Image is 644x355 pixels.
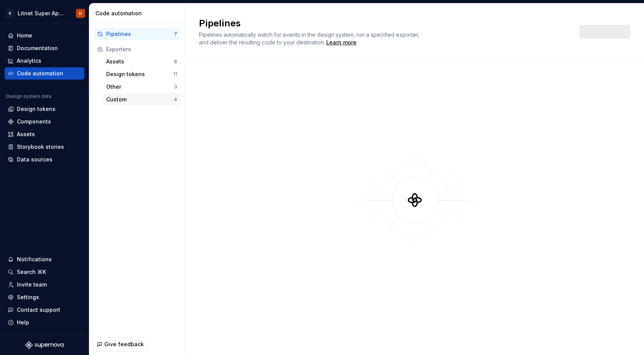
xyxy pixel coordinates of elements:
div: Design system data [6,93,51,99]
button: Notifications [5,253,84,265]
a: Home [5,29,84,42]
div: Analytics [17,57,41,65]
div: 8 [174,59,177,65]
div: Design tokens [106,70,173,78]
div: Home [17,32,32,39]
div: D [79,10,82,16]
a: Settings [5,291,84,303]
button: Contact support [5,304,84,316]
button: Help [5,316,84,329]
button: Assets8 [103,55,180,68]
button: Search ⌘K [5,266,84,278]
a: Code automation [5,67,84,80]
a: Invite team [5,278,84,291]
a: Documentation [5,42,84,54]
a: Learn more [326,39,356,46]
button: Give feedback [93,337,149,351]
div: Notifications [17,256,52,263]
div: Documentation [17,44,58,52]
button: KLitnet Super App 2.0.D [2,5,87,21]
button: Custom4 [103,93,180,106]
div: Help [17,319,29,326]
div: Pipelines [106,30,174,38]
div: Litnet Super App 2.0. [18,10,67,17]
div: Assets [106,58,174,65]
div: Search ⌘K [17,268,46,276]
div: Invite team [17,281,47,288]
button: Other3 [103,81,180,93]
a: Storybook stories [5,141,84,153]
span: . [325,40,358,46]
a: Components [5,116,84,128]
div: 11 [173,71,177,77]
div: 3 [174,84,177,90]
div: K [5,9,15,18]
svg: Supernova Logo [25,341,64,349]
div: Exporters [106,46,177,53]
div: Code automation [95,10,182,17]
a: Design tokens [5,103,84,115]
a: Analytics [5,55,84,67]
div: Contact support [17,306,60,314]
div: 4 [174,96,177,103]
div: Other [106,83,174,91]
div: Components [17,118,51,125]
a: Assets [5,128,84,140]
div: 7 [174,31,177,37]
div: Data sources [17,156,53,163]
div: Code automation [17,70,63,77]
div: Assets [17,130,35,138]
div: Custom [106,96,174,103]
button: Design tokens11 [103,68,180,80]
h2: Pipelines [199,17,570,29]
span: Give feedback [104,340,144,348]
div: Storybook stories [17,143,64,151]
div: Settings [17,293,39,301]
a: Data sources [5,153,84,166]
span: Pipelines automatically watch for events in the design system, run a specified exporter, and deli... [199,31,421,46]
button: Pipelines7 [94,28,180,40]
div: Design tokens [17,105,56,113]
